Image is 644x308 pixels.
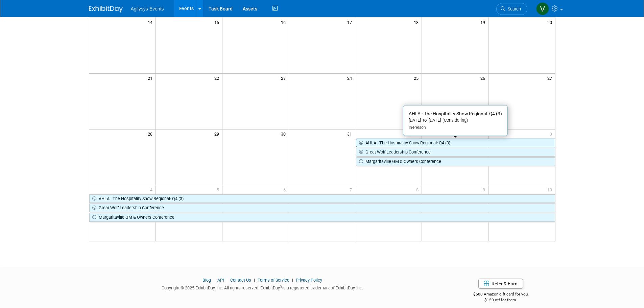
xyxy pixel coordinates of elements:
[283,185,289,194] span: 6
[230,278,251,283] a: Contact Us
[356,148,555,157] a: Great Wolf Leadership Conference
[147,129,156,138] span: 28
[482,185,488,194] span: 9
[216,185,222,194] span: 5
[258,278,289,283] a: Terms of Service
[478,279,523,289] a: Refer & Earn
[356,157,555,166] a: Margaritaville GM & Owners Conference
[280,74,289,82] span: 23
[212,278,216,283] span: |
[480,18,488,26] span: 19
[446,297,555,303] div: $150 off for them.
[89,6,123,13] img: ExhibitDay
[446,287,555,303] div: $500 Amazon gift card for you,
[409,125,426,130] span: In-Person
[547,74,555,82] span: 27
[347,129,355,138] span: 31
[356,139,555,147] a: AHLA - The Hospitality Show Regional: Q4 (3)
[349,185,355,194] span: 7
[547,18,555,26] span: 20
[214,74,222,82] span: 22
[89,283,436,291] div: Copyright © 2025 ExhibitDay, Inc. All rights reserved. ExhibitDay is a registered trademark of Ex...
[409,111,502,116] span: AHLA - The Hospitality Show Regional: Q4 (3)
[296,278,322,283] a: Privacy Policy
[280,129,289,138] span: 30
[280,18,289,26] span: 16
[413,18,422,26] span: 18
[549,129,555,138] span: 3
[217,278,224,283] a: API
[89,194,555,203] a: AHLA - The Hospitality Show Regional: Q4 (3)
[149,185,156,194] span: 4
[280,285,282,288] sup: ®
[202,278,211,283] a: Blog
[147,74,156,82] span: 21
[505,6,521,11] span: Search
[413,74,422,82] span: 25
[347,74,355,82] span: 24
[496,3,527,15] a: Search
[441,118,468,123] span: (Considering)
[147,18,156,26] span: 14
[480,74,488,82] span: 26
[290,278,295,283] span: |
[89,204,555,212] a: Great Wolf Leadership Conference
[214,18,222,26] span: 15
[131,6,164,11] span: Agilysys Events
[225,278,229,283] span: |
[252,278,257,283] span: |
[547,185,555,194] span: 10
[409,118,502,123] div: [DATE] to [DATE]
[89,213,555,222] a: Margaritaville GM & Owners Conference
[214,129,222,138] span: 29
[415,185,422,194] span: 8
[536,2,549,15] img: Vaitiare Munoz
[347,18,355,26] span: 17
